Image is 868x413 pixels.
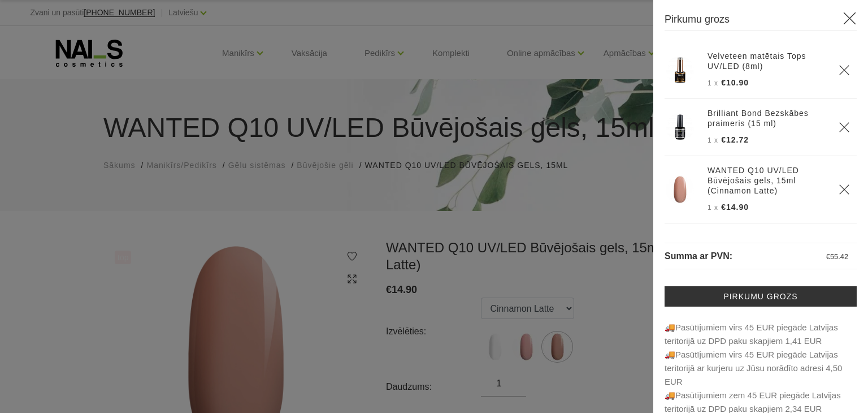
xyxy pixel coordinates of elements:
span: €12.72 [721,135,749,144]
span: € [826,252,830,261]
span: Summa ar PVN: [665,251,732,261]
a: Pirkumu grozs [665,286,857,307]
span: €14.90 [721,203,749,212]
span: €10.90 [721,78,749,87]
a: WANTED Q10 UV/LED Būvējošais gels, 15ml (Cinnamon Latte) [708,165,825,196]
h3: Pirkumu grozs [665,11,857,31]
span: 1 x [708,204,718,212]
span: 1 x [708,136,718,144]
span: 1 x [708,79,718,87]
a: Delete [839,184,850,195]
a: Delete [839,122,850,133]
span: 55.42 [830,252,848,261]
a: Velveteen matētais Tops UV/LED (8ml) [708,51,825,71]
a: Brilliant Bond Bezskābes praimeris (15 ml) [708,108,825,128]
a: Delete [839,64,850,76]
